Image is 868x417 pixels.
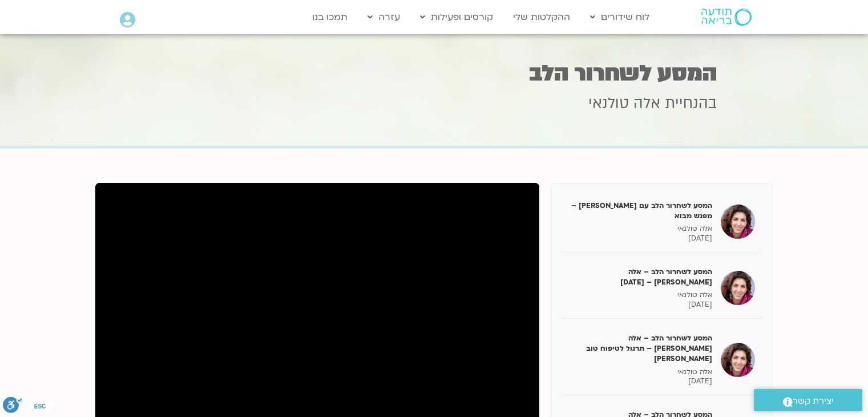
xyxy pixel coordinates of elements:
a: יצירת קשר [754,389,862,411]
img: המסע לשחרור הלב – אלה טולנאי – תרגול לטיפוח טוב לב [721,343,755,377]
img: המסע לשחרור הלב – אלה טולנאי – 12/11/24 [721,271,755,305]
a: ההקלטות שלי [507,6,576,28]
a: תמכו בנו [306,6,353,28]
h1: המסע לשחרור הלב [152,62,717,85]
p: [DATE] [568,376,712,386]
a: לוח שידורים [584,6,655,28]
h5: המסע לשחרור הלב – אלה [PERSON_NAME] – תרגול לטיפוח טוב [PERSON_NAME] [568,333,712,364]
h5: המסע לשחרור הלב – אלה [PERSON_NAME] – [DATE] [568,267,712,287]
p: [DATE] [568,234,712,243]
span: בהנחיית [665,93,717,114]
h5: המסע לשחרור הלב עם [PERSON_NAME] – מפגש מבוא [568,201,712,221]
p: [DATE] [568,300,712,310]
img: תודעה בריאה [701,9,752,26]
a: עזרה [362,6,406,28]
p: אלה טולנאי [568,290,712,300]
p: אלה טולנאי [568,367,712,377]
span: יצירת קשר [793,394,834,409]
img: המסע לשחרור הלב עם אלה טולנאי – מפגש מבוא [721,205,755,239]
p: אלה טולנאי [568,224,712,234]
a: קורסים ופעילות [414,6,499,28]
